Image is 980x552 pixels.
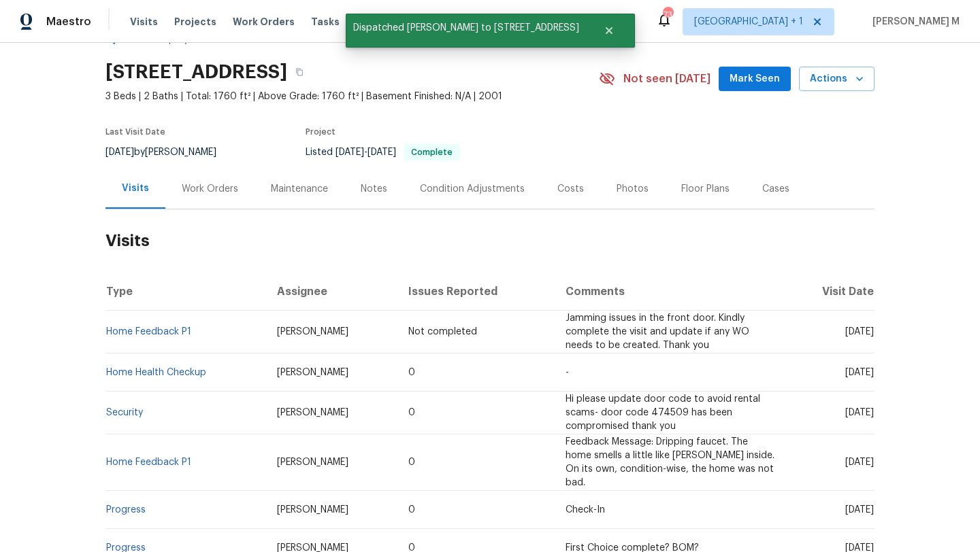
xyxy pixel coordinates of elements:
[266,273,398,311] th: Assignee
[122,182,149,195] div: Visits
[730,71,780,88] span: Mark Seen
[336,148,396,157] span: -
[105,128,165,136] span: Last Visit Date
[106,505,146,515] a: Progress
[361,182,387,196] div: Notes
[306,148,459,157] span: Listed
[555,273,785,311] th: Comments
[587,17,632,44] button: Close
[681,182,730,196] div: Floor Plans
[845,327,874,337] span: [DATE]
[174,15,216,29] span: Projects
[719,67,791,92] button: Mark Seen
[106,408,143,417] a: Security
[810,71,864,88] span: Actions
[845,458,874,467] span: [DATE]
[182,182,238,196] div: Work Orders
[311,17,340,27] span: Tasks
[566,505,605,515] span: Check-In
[845,505,874,515] span: [DATE]
[566,437,774,487] span: Feedback Message: Dripping faucet. The home smells a little like [PERSON_NAME] inside. On its own...
[408,505,415,515] span: 0
[105,90,599,103] span: 3 Beds | 2 Baths | Total: 1760 ft² | Above Grade: 1760 ft² | Basement Finished: N/A | 2001
[105,144,233,160] div: by [PERSON_NAME]
[277,368,348,377] span: [PERSON_NAME]
[336,148,364,157] span: [DATE]
[408,458,415,467] span: 0
[367,148,396,157] span: [DATE]
[105,273,266,311] th: Type
[346,14,587,42] span: Dispatched [PERSON_NAME] to [STREET_ADDRESS]
[277,408,348,417] span: [PERSON_NAME]
[408,327,477,337] span: Not completed
[566,368,569,377] span: -
[420,182,525,196] div: Condition Adjustments
[408,368,415,377] span: 0
[130,15,158,29] span: Visits
[867,15,960,29] span: [PERSON_NAME] M
[566,313,749,350] span: Jamming issues in the front door. Kindly complete the visit and update if any WO needs to be crea...
[233,15,295,29] span: Work Orders
[406,148,458,156] span: Complete
[277,505,348,515] span: [PERSON_NAME]
[106,458,191,467] a: Home Feedback P1
[105,148,134,157] span: [DATE]
[106,368,206,377] a: Home Health Checkup
[566,394,760,431] span: Hi please update door code to avoid rental scams- door code 474509 has been compromised thank you
[557,182,584,196] div: Costs
[663,8,672,22] div: 73
[617,182,649,196] div: Photos
[845,408,874,417] span: [DATE]
[397,273,554,311] th: Issues Reported
[694,15,803,29] span: [GEOGRAPHIC_DATA] + 1
[106,327,191,337] a: Home Feedback P1
[799,67,875,92] button: Actions
[271,182,328,196] div: Maintenance
[105,65,287,79] h2: [STREET_ADDRESS]
[46,15,91,29] span: Maestro
[762,182,789,196] div: Cases
[277,458,348,467] span: [PERSON_NAME]
[306,128,336,136] span: Project
[408,408,415,417] span: 0
[277,327,348,337] span: [PERSON_NAME]
[845,368,874,377] span: [DATE]
[623,72,710,86] span: Not seen [DATE]
[785,273,875,311] th: Visit Date
[105,209,875,273] h2: Visits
